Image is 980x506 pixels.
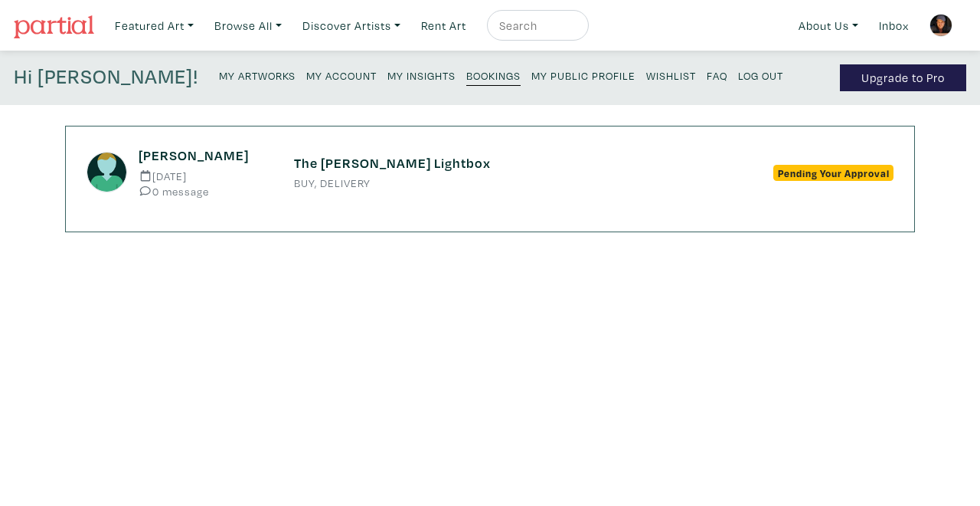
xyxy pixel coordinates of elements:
[207,10,289,41] a: Browse All
[414,10,473,41] a: Rent Art
[466,64,521,86] a: Bookings
[294,178,686,189] small: BUY, DELIVERY
[219,64,296,85] a: My Artworks
[306,64,377,85] a: My Account
[738,68,783,83] small: Log Out
[387,64,456,85] a: My Insights
[466,68,521,83] small: Bookings
[108,10,201,41] a: Featured Art
[792,10,865,41] a: About Us
[387,68,456,83] small: My Insights
[929,14,952,37] img: phpThumb.php
[87,147,893,197] a: [PERSON_NAME] [DATE] 0 message The [PERSON_NAME] Lightbox BUY, DELIVERY Pending Your Approval
[773,165,893,180] span: Pending Your Approval
[294,155,686,172] h6: The [PERSON_NAME] Lightbox
[840,64,966,91] a: Upgrade to Pro
[738,64,783,85] a: Log Out
[646,68,696,83] small: Wishlist
[872,10,916,41] a: Inbox
[646,64,696,85] a: Wishlist
[531,68,635,83] small: My Public Profile
[707,68,727,83] small: FAQ
[14,64,198,91] h4: Hi [PERSON_NAME]!
[87,152,127,192] img: avatar.png
[139,186,271,197] small: 0 message
[707,64,727,85] a: FAQ
[139,170,271,182] small: [DATE]
[139,147,271,164] h6: [PERSON_NAME]
[498,16,574,35] input: Search
[296,10,407,41] a: Discover Artists
[531,64,635,85] a: My Public Profile
[219,68,296,83] small: My Artworks
[306,68,377,83] small: My Account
